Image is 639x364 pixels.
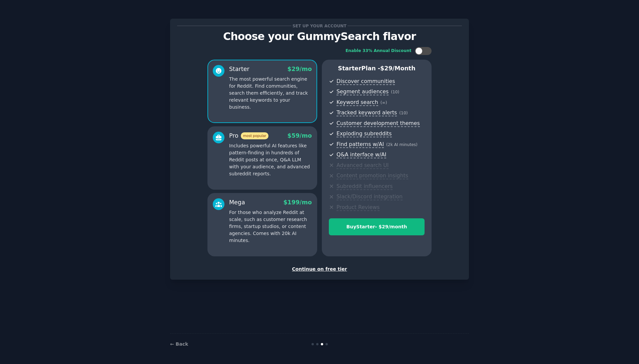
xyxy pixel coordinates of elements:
div: Mega [229,198,245,207]
span: ( 10 ) [391,90,399,94]
div: Pro [229,132,268,140]
p: Starter Plan - [329,64,425,73]
span: $ 59 /mo [287,132,312,139]
p: For those who analyze Reddit at scale, such as customer research firms, startup studios, or conte... [229,209,312,244]
span: Content promotion insights [337,172,408,179]
span: $ 199 /mo [283,199,312,206]
div: Starter [229,65,249,73]
span: Subreddit influencers [337,183,393,190]
p: The most powerful search engine for Reddit. Find communities, search them efficiently, and track ... [229,76,312,111]
p: Choose your GummySearch flavor [177,31,462,42]
span: Slack/Discord integration [337,193,403,200]
span: Keyword search [337,99,378,106]
span: Set up your account [291,22,348,29]
span: ( 2k AI minutes ) [386,142,418,147]
div: Continue on free tier [177,266,462,273]
span: Find patterns w/AI [337,141,384,148]
span: Discover communities [337,78,395,85]
span: Advanced search UI [337,162,389,169]
span: Segment audiences [337,88,389,95]
span: Q&A interface w/AI [337,151,386,158]
span: most popular [241,132,269,139]
span: $ 29 /mo [287,66,312,72]
span: ( 10 ) [399,111,408,115]
span: Tracked keyword alerts [337,109,397,116]
div: Enable 33% Annual Discount [346,48,412,54]
span: ( ∞ ) [381,100,387,105]
button: BuyStarter- $29/month [329,218,425,235]
span: $ 29 /month [380,65,416,72]
p: Includes powerful AI features like pattern-finding in hundreds of Reddit posts at once, Q&A LLM w... [229,142,312,177]
span: Product Reviews [337,204,380,211]
span: Customer development themes [337,120,420,127]
span: Exploding subreddits [337,130,392,137]
div: Buy Starter - $ 29 /month [329,223,424,230]
a: ← Back [170,341,188,347]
